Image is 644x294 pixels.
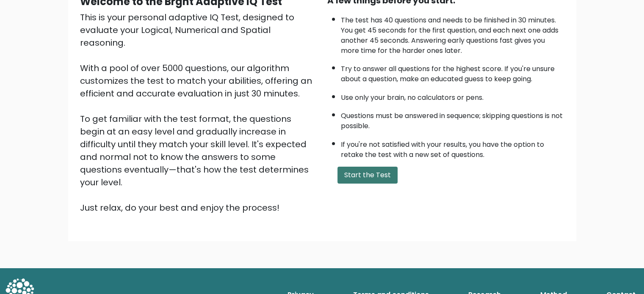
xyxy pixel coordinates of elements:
li: Use only your brain, no calculators or pens. [341,88,564,103]
div: This is your personal adaptive IQ Test, designed to evaluate your Logical, Numerical and Spatial ... [80,11,317,214]
li: Questions must be answered in sequence; skipping questions is not possible. [341,107,564,131]
li: Try to answer all questions for the highest score. If you're unsure about a question, make an edu... [341,60,564,84]
li: If you're not satisfied with your results, you have the option to retake the test with a new set ... [341,135,564,160]
li: The test has 40 questions and needs to be finished in 30 minutes. You get 45 seconds for the firs... [341,11,564,56]
button: Start the Test [337,167,398,184]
